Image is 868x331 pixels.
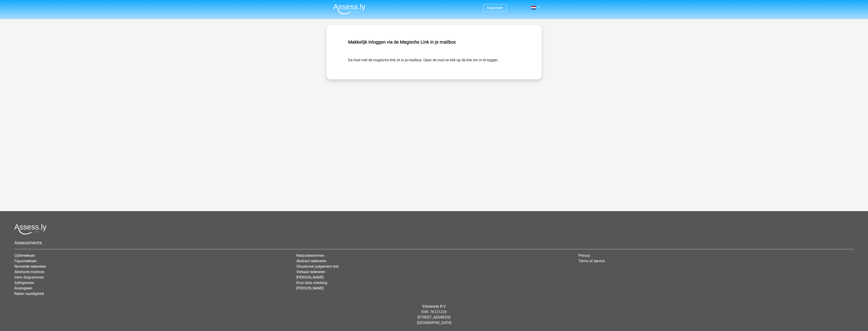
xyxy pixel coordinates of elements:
form: De mail met de magische link zit in je mailbox. Open de mail en klik op de link om in te loggen. [348,57,520,63]
a: Figuurreeksen [14,259,37,263]
a: Analogieen [14,286,32,290]
a: [PERSON_NAME] [296,275,324,279]
a: Numeriek redeneren [14,264,46,269]
a: Venn diagrammen [14,275,44,279]
a: Abstract redeneren [296,259,326,263]
a: Privacy [578,253,590,258]
a: Cijferreeksen [14,253,35,258]
a: Abstracte matrices [14,270,44,274]
a: Assessly B.V. [425,304,446,309]
a: [PERSON_NAME] [296,286,324,290]
h5: Assessments [14,240,854,245]
a: Error data checking [296,281,327,285]
img: Assessly logo [14,224,47,235]
a: Situational judgement test [296,264,339,269]
a: Syllogismen [14,281,34,285]
a: Terms of service [578,259,605,263]
a: Verbaal redeneren [296,270,325,274]
a: Reken vaardigheid [14,291,44,296]
img: Assessly [333,4,365,14]
h5: Makkelijk inloggen via de Magische Link in je mailbox [348,39,520,45]
div: © KVK: 76121224 [STREET_ADDRESS] [GEOGRAPHIC_DATA] [11,300,857,329]
a: Registreer [487,6,503,10]
a: Redactiesommen [296,253,324,258]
